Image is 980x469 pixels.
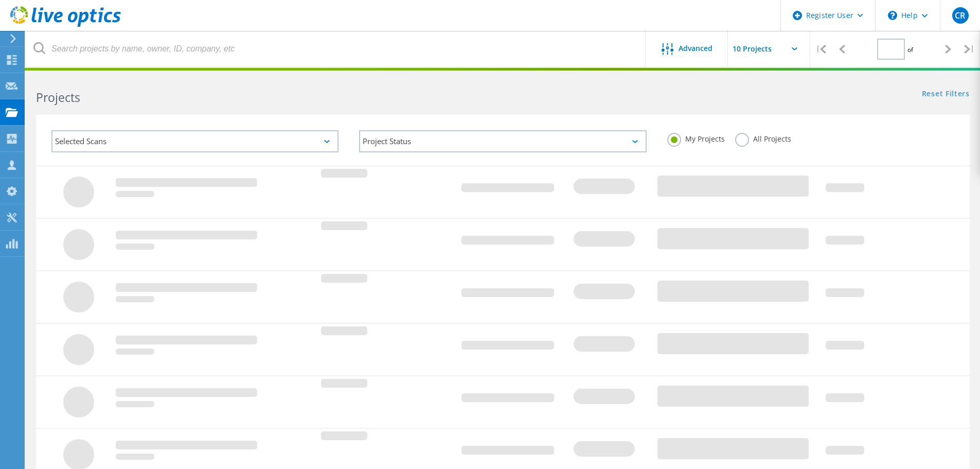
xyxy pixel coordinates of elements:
b: Projects [36,89,80,106]
span: CR [955,11,965,20]
span: Advanced [679,45,712,52]
div: Project Status [359,130,646,152]
svg: \n [888,11,897,20]
div: Selected Scans [51,130,338,152]
div: | [810,31,831,67]
label: My Projects [667,133,725,143]
input: Search projects by name, owner, ID, company, etc [26,31,646,67]
label: All Projects [735,133,791,143]
span: of [907,45,913,54]
a: Reset Filters [922,90,970,99]
a: Live Optics Dashboard [10,22,121,29]
div: | [959,31,980,67]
